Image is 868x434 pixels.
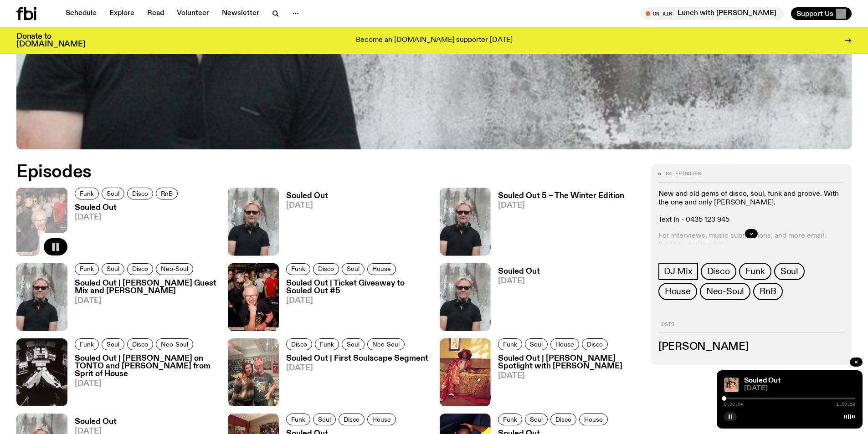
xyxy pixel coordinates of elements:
a: Funk [498,414,522,425]
a: Neo-Soul [700,283,750,300]
img: Stephen looks directly at the camera, wearing a black tee, black sunglasses and headphones around... [228,188,279,255]
a: Soul [342,338,365,350]
span: House [665,286,691,296]
h3: Souled Out | Ticket Giveaway to Souled Out #5 [286,280,428,295]
span: [DATE] [75,214,180,221]
span: Disco [132,190,148,197]
span: Soul [107,341,119,347]
span: Funk [503,416,517,423]
a: RnB [753,283,782,300]
img: Stephen looks directly at the camera, wearing a black tee, black sunglasses and headphones around... [440,263,491,331]
a: Disco [286,338,312,350]
h2: Episodes [16,164,570,180]
a: Soul [313,414,336,425]
span: Neo-Soul [706,286,744,296]
span: Disco [555,416,571,423]
span: Disco [291,341,307,347]
a: RnB [156,188,178,199]
button: On AirLunch with [PERSON_NAME] [641,7,784,20]
a: House [367,263,396,275]
span: 1:59:58 [836,402,855,407]
h3: Souled Out | [PERSON_NAME] Spotlight with [PERSON_NAME] [498,355,640,370]
span: Funk [320,341,334,347]
span: Soul [347,341,360,347]
span: [DATE] [498,372,640,380]
a: Souled Out | [PERSON_NAME] Spotlight with [PERSON_NAME][DATE] [491,355,640,406]
h3: Souled Out [75,204,180,212]
a: Soul [342,263,365,275]
span: Disco [707,266,730,276]
h3: [PERSON_NAME] [658,342,844,352]
a: Funk [286,263,310,275]
a: Volunteer [171,7,215,20]
a: Funk [739,263,771,280]
a: Soul [102,188,124,199]
a: Explore [104,7,140,20]
h2: Hosts [658,322,844,333]
a: Soul [525,338,548,350]
h3: Souled Out [498,268,540,276]
a: House [367,414,396,425]
span: Funk [80,341,94,347]
a: Schedule [60,7,102,20]
a: Souled Out[DATE] [67,204,180,255]
a: Souled Out[DATE] [279,192,328,255]
span: House [584,416,603,423]
span: [DATE] [498,202,624,209]
a: Funk [75,338,99,350]
span: Soul [107,190,119,197]
a: Souled Out | Ticket Giveaway to Souled Out #5[DATE] [279,280,428,331]
span: House [372,416,391,423]
a: Disco [127,263,153,275]
span: Disco [132,341,148,347]
span: House [555,341,574,347]
span: Disco [132,266,148,272]
span: [DATE] [744,385,855,392]
p: New and old gems of disco, soul, funk and groove. With the one and only [PERSON_NAME]. Text In - ... [658,190,844,225]
h3: Souled Out 5 – The Winter Edition [498,192,624,200]
a: Neo-Soul [367,338,405,350]
a: Soul [102,263,124,275]
span: Soul [530,416,543,423]
a: Disco [550,414,576,425]
span: Soul [347,266,360,272]
a: Funk [498,338,522,350]
h3: Souled Out [75,418,117,426]
a: Disco [313,263,339,275]
a: Soul [774,263,805,280]
span: [DATE] [75,380,217,388]
span: Soul [781,266,798,276]
span: [DATE] [286,202,328,209]
span: Disco [318,266,334,272]
span: Soul [107,266,119,272]
span: Neo-Soul [161,266,188,272]
span: Support Us [796,10,833,18]
a: Souled Out | [PERSON_NAME] Guest Mix and [PERSON_NAME][DATE] [67,280,217,331]
span: [DATE] [286,297,428,305]
h3: Souled Out [286,192,328,200]
span: [DATE] [286,364,428,372]
h3: Souled Out | First Soulscape Segment [286,355,428,363]
span: Funk [80,190,94,197]
span: [DATE] [498,277,540,285]
a: Funk [75,263,99,275]
a: Newsletter [216,7,265,20]
span: [DATE] [75,297,217,305]
span: Funk [503,341,517,347]
a: Disco [127,338,153,350]
a: Souled Out [744,377,781,384]
span: RnB [760,286,776,296]
img: Stephen looks directly at the camera, wearing a black tee, black sunglasses and headphones around... [440,188,491,255]
span: Soul [318,416,331,423]
span: House [372,266,391,272]
span: Funk [291,416,305,423]
a: Disco [582,338,608,350]
a: Disco [339,414,365,425]
span: Funk [745,266,765,276]
a: Souled Out | [PERSON_NAME] on TONTO and [PERSON_NAME] from Sprit of House[DATE] [67,355,217,406]
a: DJ Mix [658,263,698,280]
span: Neo-Soul [161,341,188,347]
span: Soul [530,341,543,347]
a: Neo-Soul [156,338,193,350]
a: Soul [102,338,124,350]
